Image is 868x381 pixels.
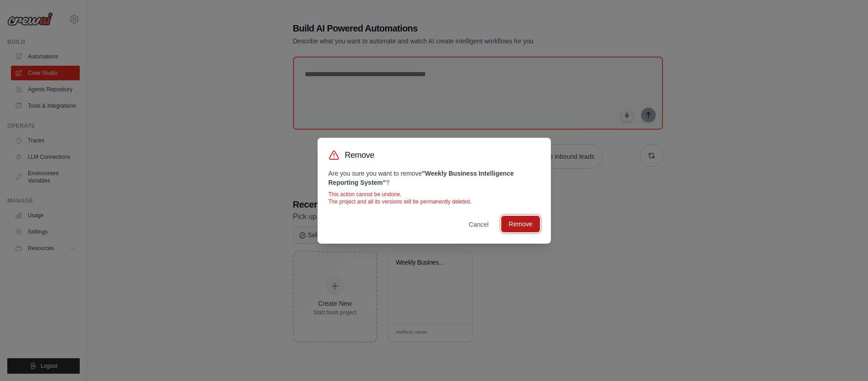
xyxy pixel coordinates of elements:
[329,169,540,187] p: Are you sure you want to remove ?
[329,170,514,186] strong: " Weekly Business Intelligence Reporting System "
[462,216,496,233] button: Cancel
[501,216,539,232] button: Remove
[329,191,540,198] p: This action cannot be undone.
[329,198,540,205] p: The project and all its versions will be permanently deleted.
[345,149,375,162] h3: Remove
